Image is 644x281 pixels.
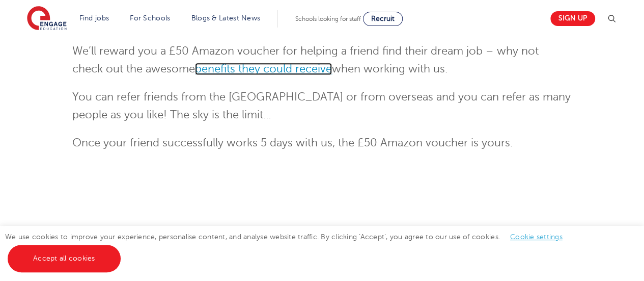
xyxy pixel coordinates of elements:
[191,14,261,22] a: Blogs & Latest News
[510,233,563,241] a: Cookie settings
[363,12,403,26] a: Recruit
[295,15,361,22] span: Schools looking for staff
[195,63,332,75] a: benefits they could receive
[79,14,109,22] a: Find jobs
[5,233,573,262] span: We use cookies to improve your experience, personalise content, and analyse website traffic. By c...
[130,14,170,22] a: For Schools
[72,134,572,152] p: Once your friend successfully works 5 days with us, the £50 Amazon voucher is yours.
[27,6,67,32] img: Engage Education
[72,42,572,78] p: We’ll reward you a £50 Amazon voucher for helping a friend find their dream job – why not check o...
[371,15,395,22] span: Recruit
[72,88,572,124] p: You can refer friends from the [GEOGRAPHIC_DATA] or from overseas and you can refer as many peopl...
[550,11,595,26] a: Sign up
[8,245,121,272] a: Accept all cookies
